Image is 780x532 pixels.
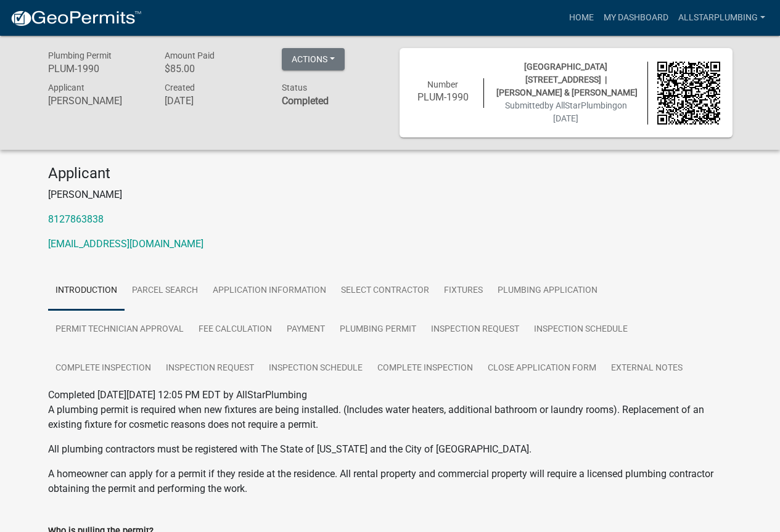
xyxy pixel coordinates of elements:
h6: [DATE] [165,95,263,107]
a: My Dashboard [599,6,673,30]
span: by AllStarPlumbing [544,100,617,110]
a: Introduction [48,271,125,311]
a: Application Information [205,271,334,311]
span: Submitted on [DATE] [505,100,627,123]
span: Created [165,83,195,92]
a: Plumbing Application [490,271,605,311]
a: Close Application Form [480,349,604,388]
span: Number [427,80,458,89]
a: Home [564,6,599,30]
span: Completed [DATE][DATE] 12:05 PM EDT by AllStarPlumbing [48,389,307,401]
span: Status [282,83,307,92]
span: [GEOGRAPHIC_DATA][STREET_ADDRESS] | [PERSON_NAME] & [PERSON_NAME] [495,62,638,97]
a: Fee Calculation [191,310,279,350]
a: Inspection Request [424,310,527,350]
a: Inspection Request [158,349,261,388]
a: Inspection Schedule [261,349,370,388]
a: Select contractor [334,271,437,311]
a: Fixtures [437,271,490,311]
a: [EMAIL_ADDRESS][DOMAIN_NAME] [48,238,203,250]
h4: Applicant [48,165,733,182]
strong: Completed [282,95,329,107]
p: [PERSON_NAME] [48,187,733,202]
h6: PLUM-1990 [412,91,475,103]
a: AllStarPlumbing [673,6,770,30]
a: Payment [279,310,332,350]
h6: [PERSON_NAME] [48,95,147,107]
a: Complete Inspection [48,349,158,388]
span: Amount Paid [165,51,215,60]
a: Inspection Schedule [527,310,635,350]
p: A plumbing permit is required when new fixtures are being installed. (Includes water heaters, add... [48,403,733,432]
h6: $85.00 [165,63,263,75]
a: Parcel search [125,271,205,311]
span: Plumbing Permit [48,51,112,60]
h6: PLUM-1990 [48,63,147,75]
p: A homeowner can apply for a permit if they reside at the residence. All rental property and comme... [48,467,733,496]
button: Actions [282,48,345,70]
span: Applicant [48,83,84,92]
a: 8127863838 [48,213,104,225]
p: All plumbing contractors must be registered with The State of [US_STATE] and the City of [GEOGRAP... [48,442,733,457]
img: QR code [657,62,720,125]
a: Plumbing Permit [332,310,424,350]
a: Complete Inspection [370,349,480,388]
a: Permit Technician Approval [48,310,191,350]
a: External Notes [604,349,690,388]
